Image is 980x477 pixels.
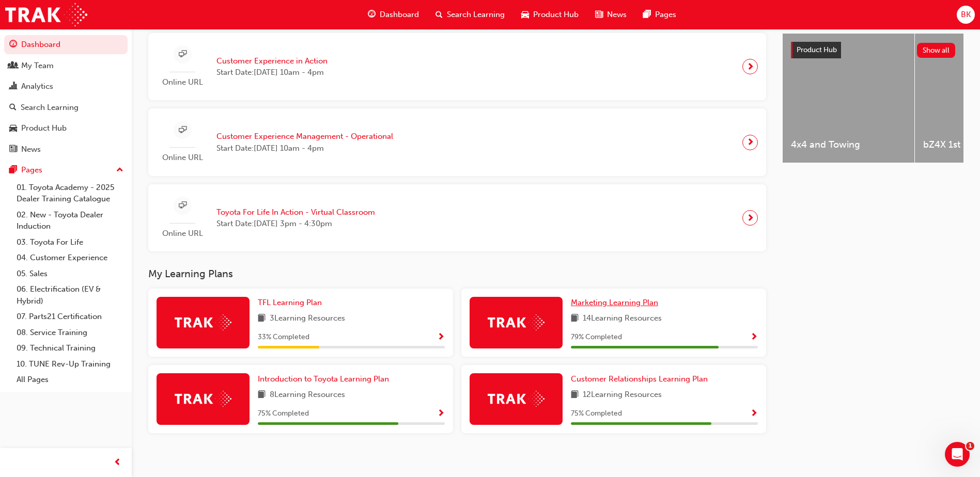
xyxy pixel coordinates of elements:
[258,389,266,402] span: book-icon
[21,81,53,92] div: Analytics
[12,207,128,234] a: 02. New - Toyota Dealer Induction
[750,333,758,342] span: Show Progress
[4,161,128,180] button: Pages
[12,250,128,266] a: 04. Customer Experience
[750,409,758,419] span: Show Progress
[270,312,345,325] span: 3 Learning Resources
[595,8,603,21] span: news-icon
[258,331,309,343] span: 33 % Completed
[961,9,971,21] span: BK
[437,409,445,419] span: Show Progress
[791,42,955,58] a: Product HubShow all
[9,61,17,71] span: people-icon
[258,374,389,384] span: Introduction to Toyota Learning Plan
[21,164,42,176] div: Pages
[917,43,956,58] button: Show all
[4,77,128,96] a: Analytics
[258,298,322,307] span: TFL Learning Plan
[583,312,662,325] span: 14 Learning Resources
[9,124,17,133] span: car-icon
[750,407,758,420] button: Show Progress
[216,131,393,142] span: Customer Experience Management - Operational
[12,266,128,282] a: 05. Sales
[437,331,445,344] button: Show Progress
[157,76,208,88] span: Online URL
[368,8,376,21] span: guage-icon
[447,9,505,21] span: Search Learning
[655,9,676,21] span: Pages
[746,135,754,150] span: next-icon
[945,442,970,467] iframe: Intercom live chat
[9,40,17,50] span: guage-icon
[157,117,758,168] a: Online URLCustomer Experience Management - OperationalStart Date:[DATE] 10am - 4pm
[258,312,266,325] span: book-icon
[179,48,186,61] span: sessionType_ONLINE_URL-icon
[521,8,529,21] span: car-icon
[4,119,128,138] a: Product Hub
[270,389,345,402] span: 8 Learning Resources
[216,206,375,218] span: Toyota For Life In Action - Virtual Classroom
[258,408,309,420] span: 75 % Completed
[148,268,766,280] h3: My Learning Plans
[157,228,208,240] span: Online URL
[258,373,393,385] a: Introduction to Toyota Learning Plan
[635,4,685,25] a: pages-iconPages
[571,373,712,385] a: Customer Relationships Learning Plan
[157,193,758,244] a: Online URLToyota For Life In Action - Virtual ClassroomStart Date:[DATE] 3pm - 4:30pm
[12,372,128,388] a: All Pages
[587,4,635,25] a: news-iconNews
[216,218,375,230] span: Start Date: [DATE] 3pm - 4:30pm
[175,314,231,330] img: Trak
[114,456,121,469] span: prev-icon
[179,199,186,212] span: sessionType_ONLINE_URL-icon
[9,166,17,175] span: pages-icon
[4,140,128,159] a: News
[175,391,231,407] img: Trak
[116,164,123,177] span: up-icon
[513,4,587,25] a: car-iconProduct Hub
[797,45,837,54] span: Product Hub
[571,298,658,307] span: Marketing Learning Plan
[216,142,393,154] span: Start Date: [DATE] 10am - 4pm
[966,442,974,450] span: 1
[435,8,443,21] span: search-icon
[21,60,54,72] div: My Team
[571,408,622,420] span: 75 % Completed
[12,340,128,356] a: 09. Technical Training
[957,6,975,24] button: BK
[488,314,545,330] img: Trak
[571,374,708,384] span: Customer Relationships Learning Plan
[157,41,758,92] a: Online URLCustomer Experience in ActionStart Date:[DATE] 10am - 4pm
[179,124,186,137] span: sessionType_ONLINE_URL-icon
[4,56,128,75] a: My Team
[12,356,128,372] a: 10. TUNE Rev-Up Training
[437,407,445,420] button: Show Progress
[21,144,41,155] div: News
[4,98,128,117] a: Search Learning
[488,391,545,407] img: Trak
[746,59,754,74] span: next-icon
[533,9,579,21] span: Product Hub
[21,122,67,134] div: Product Hub
[4,35,128,54] a: Dashboard
[746,211,754,225] span: next-icon
[583,389,662,402] span: 12 Learning Resources
[360,4,427,25] a: guage-iconDashboard
[12,180,128,207] a: 01. Toyota Academy - 2025 Dealer Training Catalogue
[750,331,758,344] button: Show Progress
[216,55,328,67] span: Customer Experience in Action
[9,103,17,113] span: search-icon
[571,312,579,325] span: book-icon
[9,145,17,154] span: news-icon
[157,152,208,164] span: Online URL
[216,67,328,78] span: Start Date: [DATE] 10am - 4pm
[571,331,622,343] span: 79 % Completed
[12,281,128,309] a: 06. Electrification (EV & Hybrid)
[791,139,906,151] span: 4x4 and Towing
[12,234,128,250] a: 03. Toyota For Life
[258,297,326,309] a: TFL Learning Plan
[5,3,87,26] img: Trak
[9,82,17,91] span: chart-icon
